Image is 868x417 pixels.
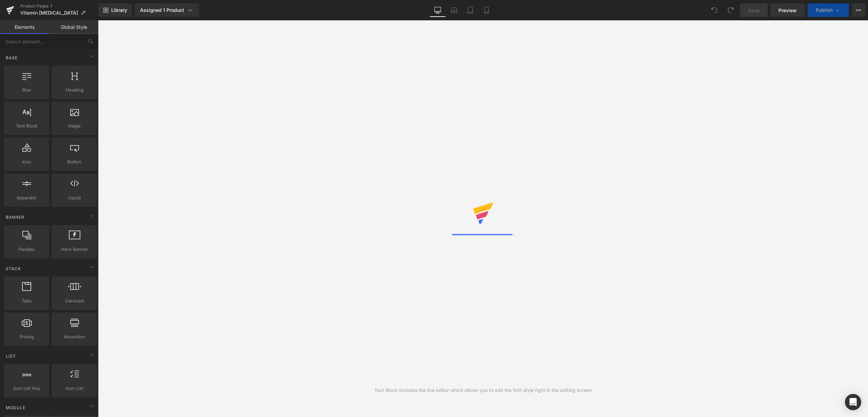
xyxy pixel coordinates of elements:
[54,246,95,253] span: Hero Banner
[5,265,22,272] span: Stack
[54,86,95,94] span: Heading
[20,3,98,9] a: Product Pages
[54,297,95,304] span: Carousel
[6,246,47,253] span: Parallax
[6,122,47,130] span: Text Block
[778,7,797,14] span: Preview
[462,3,478,17] a: Tablet
[49,20,98,34] a: Global Style
[845,394,861,410] div: Open Intercom Messenger
[5,214,25,220] span: Banner
[374,386,592,394] div: Text Block includes the live editor which allows you to edit the font style right in the editing ...
[5,353,17,359] span: List
[98,3,132,17] a: New Library
[724,3,737,17] button: Redo
[54,385,95,392] span: Icon List
[140,7,194,14] div: Assigned 1 Product
[6,333,47,340] span: Pricing
[446,3,462,17] a: Laptop
[748,7,759,14] span: Save
[6,194,47,201] span: Separator
[54,122,95,130] span: Image
[430,3,446,17] a: Desktop
[5,55,18,61] span: Base
[816,7,833,13] span: Publish
[54,158,95,165] span: Button
[852,3,865,17] button: More
[770,3,805,17] a: Preview
[54,194,95,201] span: Liquid
[6,297,47,304] span: Tabs
[54,333,95,340] span: Accordion
[111,7,127,13] span: Library
[6,385,47,392] span: Icon List Hoz
[6,158,47,165] span: Icon
[708,3,721,17] button: Undo
[20,10,78,16] span: Vitamin [MEDICAL_DATA]
[5,404,26,411] span: Module
[478,3,495,17] a: Mobile
[808,3,849,17] button: Publish
[6,86,47,94] span: Row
